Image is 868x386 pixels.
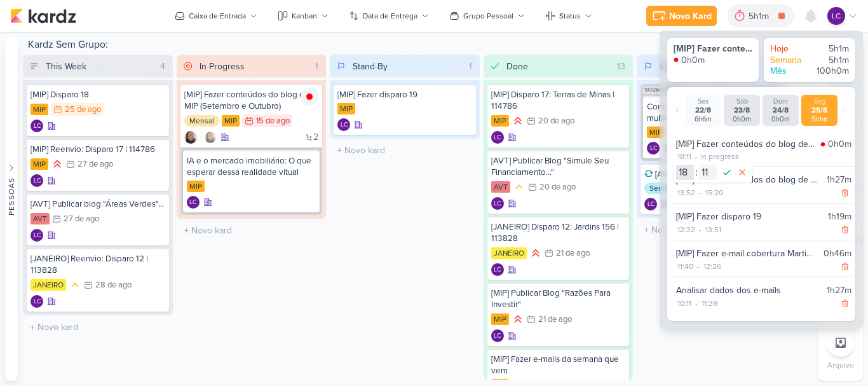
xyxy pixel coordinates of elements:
div: 27 de ago [64,215,99,223]
div: 21 de ago [538,315,572,324]
div: 5h1m [811,43,849,55]
div: Criador(a): Laís Costa [491,263,504,276]
div: 12:26 [702,261,722,272]
div: 22/8 [688,106,719,115]
div: 20 de ago [538,117,574,125]
div: [MIP] Fazer e-mails da semana que vem [491,354,626,376]
input: + Novo kard [639,221,784,239]
div: 12:32 [676,224,696,235]
div: Prioridade Alta [529,247,542,259]
div: [JANEIRO] Disparo 12: Jardins 156 | 113828 [491,221,626,244]
div: Laís Costa [827,7,845,25]
input: + Novo kard [25,318,170,336]
p: Arquivo [827,359,854,371]
span: 2 [313,133,318,142]
div: Criador(a): Laís Costa [337,118,350,131]
div: [MIP] Reenvio: Disparo 17 | 114786 [31,144,165,155]
p: LC [494,201,501,207]
div: 10:11 [676,298,693,309]
p: LC [189,200,196,206]
div: Sáb [726,97,757,106]
div: 28 de ago [95,281,132,289]
div: Novo Kard [669,10,712,23]
p: LC [34,299,41,305]
div: Prioridade Alta [512,114,524,127]
div: [MIP] Disparo 17: Terras de Minas | 114786 [491,89,626,112]
span: SK1264 [643,86,663,93]
div: Kardz Sem Grupo: [23,37,813,55]
div: - [696,187,704,198]
div: 11:39 [700,298,719,309]
input: + Novo kard [179,221,324,240]
div: 25 de ago [65,106,101,114]
div: 20 de ago [539,183,576,191]
div: [MIP] Fazer e-mail cobertura Martim 440 [676,247,818,260]
div: MIP [491,115,509,127]
div: Criador(a): Laís Costa [647,142,660,155]
div: Criador(a): Laís Costa [491,197,504,210]
div: - [696,224,704,235]
div: [AVT] Reunião [644,169,779,180]
div: 13 [612,60,630,73]
div: MIP [31,104,48,115]
p: LC [34,233,41,239]
div: MIP [491,314,509,325]
div: Semana [770,55,808,66]
div: Criador(a): Laís Costa [644,198,657,210]
div: JANEIRO [491,247,527,259]
div: 13:52 [676,187,696,198]
p: LC [648,202,654,208]
div: [MIP] Fazer disparo 19 [337,89,472,100]
div: 5h1m [811,55,849,66]
div: - [693,151,700,162]
div: Analisar dados dos e-mails [676,284,822,297]
div: Pessoas [6,177,17,215]
div: Criador(a): Laís Costa [31,295,43,308]
div: Laís Costa [491,329,504,342]
div: Seg [804,97,835,106]
div: Criador(a): Laís Costa [491,329,504,342]
div: 1 [464,60,477,73]
img: Sharlene Khoury [204,131,217,144]
div: 18:11 [676,151,693,162]
div: Criador(a): Laís Costa [31,120,43,132]
div: 15 de ago [256,117,290,125]
div: Criador(a): Sharlene Khoury [184,131,197,144]
div: 0h0m [828,137,851,151]
div: Laís Costa [31,174,43,187]
div: Laís Costa [491,197,504,210]
div: Laís Costa [337,118,350,131]
p: LC [34,178,41,184]
div: 1 [310,60,323,73]
img: tracking [674,57,679,62]
button: Novo Kard [646,6,717,26]
div: AVT [31,213,50,224]
div: 15:20 [704,187,724,198]
div: Mês [770,65,808,77]
div: 0h0m [726,115,757,123]
p: LC [494,135,501,141]
div: 1h27m [827,173,851,186]
div: [MIP] Fazer conteúdos do blog de MIP (Setembro e Outubro) [184,89,319,112]
div: Laís Costa [491,263,504,276]
div: Hoje [770,43,808,55]
div: in progress [700,151,739,162]
img: tracking [820,142,825,147]
div: Colaboradores: Sharlene Khoury [201,131,217,144]
p: LC [650,146,657,152]
div: Criador(a): Laís Costa [187,196,200,209]
div: 21 de ago [556,249,590,258]
div: 25/8 [804,106,835,115]
div: 24/8 [765,106,796,115]
div: 1h19m [828,210,851,223]
button: Pessoas [5,37,18,381]
div: Criador(a): Laís Costa [31,174,43,187]
div: Mensal [184,115,219,127]
div: Como criar espaços multifuncionais? [647,101,776,124]
div: Laís Costa [647,142,660,155]
p: LC [494,333,501,340]
img: tracking [301,88,318,106]
div: 1h27m [827,284,851,297]
div: [AVT] Publicar Blog "Simule Seu Financiamento..." [491,155,626,178]
div: Criador(a): Laís Costa [31,229,43,242]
